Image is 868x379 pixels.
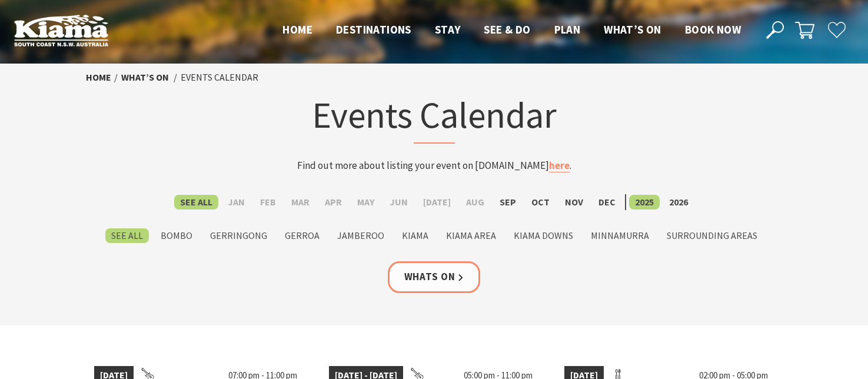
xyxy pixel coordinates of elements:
a: What’s On [121,71,169,84]
a: Home [86,71,111,84]
label: Aug [460,195,490,210]
label: [DATE] [417,195,457,210]
span: Home [282,22,312,36]
label: Dec [593,195,621,210]
label: Jamberoo [331,228,390,243]
label: May [351,195,380,210]
a: here [549,159,570,172]
label: Kiama Area [440,228,502,243]
h1: Events Calendar [204,91,665,144]
span: See & Do [484,22,530,36]
label: Kiama Downs [508,228,579,243]
nav: Main Menu [271,21,753,40]
label: Oct [526,195,556,210]
a: Whats On [388,261,481,292]
label: 2025 [629,195,660,210]
span: What’s On [604,22,661,36]
p: Find out more about listing your event on [DOMAIN_NAME] . [204,158,665,174]
label: See All [174,195,218,210]
label: Apr [319,195,348,210]
label: Feb [254,195,282,210]
span: Destinations [336,22,411,36]
label: See All [105,228,149,243]
label: Bombo [155,228,198,243]
label: Gerroa [279,228,325,243]
label: Mar [285,195,315,210]
label: Sep [494,195,522,210]
label: Gerringong [204,228,273,243]
label: Nov [559,195,589,210]
label: Surrounding Areas [661,228,763,243]
label: Jun [384,195,414,210]
span: Book now [685,22,741,36]
img: Kiama Logo [14,14,108,46]
label: Kiama [396,228,434,243]
label: Minnamurra [585,228,655,243]
li: Events Calendar [181,70,258,85]
span: Stay [435,22,461,36]
label: Jan [222,195,251,210]
span: Plan [554,22,581,36]
label: 2026 [663,195,694,210]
